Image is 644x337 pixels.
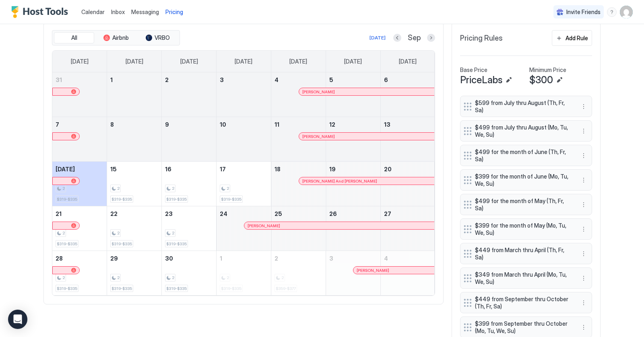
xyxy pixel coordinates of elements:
[393,34,401,42] button: Previous month
[326,72,380,87] a: September 5, 2025
[107,162,161,177] a: September 15, 2025
[107,117,162,162] td: September 8, 2025
[579,151,588,160] button: More options
[220,255,222,262] span: 1
[56,166,75,173] span: [DATE]
[381,117,435,132] a: September 13, 2025
[579,200,588,210] div: menu
[391,51,425,72] a: Saturday
[475,271,571,285] span: $349 from March thru April (Mo, Tu, We, Su)
[384,121,390,128] span: 13
[384,76,388,83] span: 6
[271,162,326,177] a: September 18, 2025
[579,151,588,160] div: menu
[131,8,159,16] a: Messaging
[326,162,380,177] a: September 19, 2025
[271,251,326,296] td: October 2, 2025
[381,72,435,87] a: September 6, 2025
[220,166,226,173] span: 17
[172,186,174,191] span: 2
[357,268,389,273] span: [PERSON_NAME]
[217,206,271,221] a: September 24, 2025
[460,66,487,74] span: Base Price
[107,206,162,251] td: September 22, 2025
[118,51,151,72] a: Monday
[166,197,187,202] span: $319-$335
[271,162,326,206] td: September 18, 2025
[271,117,326,162] td: September 11, 2025
[107,162,162,206] td: September 15, 2025
[110,210,118,217] span: 22
[112,34,129,41] span: Airbnb
[275,166,281,173] span: 18
[52,206,107,251] td: September 21, 2025
[275,210,282,217] span: 25
[162,162,217,206] td: September 16, 2025
[579,175,588,185] button: More options
[166,241,187,247] span: $319-$335
[57,197,77,202] span: $319-$335
[326,206,380,221] a: September 26, 2025
[110,255,118,262] span: 29
[107,251,162,296] td: September 29, 2025
[380,72,435,117] td: September 6, 2025
[504,75,514,85] button: Edit
[275,76,279,83] span: 4
[162,162,216,177] a: September 16, 2025
[381,251,435,266] a: October 4, 2025
[155,34,170,41] span: VRBO
[165,8,183,16] span: Pricing
[111,197,132,202] span: $319-$335
[329,121,335,128] span: 12
[162,72,216,87] a: September 2, 2025
[227,51,260,72] a: Wednesday
[71,34,77,41] span: All
[579,323,588,332] button: More options
[579,126,588,136] button: More options
[62,275,65,280] span: 2
[579,224,588,234] button: More options
[475,173,571,187] span: $399 for the month of June (Mo, Tu, We, Su)
[110,121,114,128] span: 8
[117,230,120,236] span: 2
[326,117,380,162] td: September 12, 2025
[52,251,107,266] a: September 28, 2025
[8,310,27,329] div: Open Intercom Messenger
[329,255,333,262] span: 3
[162,206,216,221] a: September 23, 2025
[56,121,59,128] span: 7
[579,102,588,111] div: menu
[107,72,162,117] td: September 1, 2025
[579,273,588,283] button: More options
[117,275,120,280] span: 2
[235,58,252,65] span: [DATE]
[271,251,326,266] a: October 2, 2025
[579,323,588,332] div: menu
[107,251,161,266] a: September 29, 2025
[579,200,588,210] button: More options
[111,8,125,15] span: Inbox
[380,162,435,206] td: September 20, 2025
[52,72,107,87] a: August 31, 2025
[275,255,278,262] span: 2
[56,76,62,83] span: 31
[52,117,107,132] a: September 7, 2025
[381,162,435,177] a: September 20, 2025
[475,99,571,113] span: $599 from July thru August (Th, Fr, Sa)
[52,251,107,296] td: September 28, 2025
[217,162,271,177] a: September 17, 2025
[54,32,94,43] button: All
[475,320,571,334] span: $399 from September thru October (Mo, Tu, We, Su)
[165,255,173,262] span: 30
[110,76,113,83] span: 1
[217,162,271,206] td: September 17, 2025
[220,76,224,83] span: 3
[579,175,588,185] div: menu
[162,117,216,132] a: September 9, 2025
[165,76,169,83] span: 2
[579,273,588,283] div: menu
[62,230,65,236] span: 2
[56,255,63,262] span: 28
[217,206,271,251] td: September 24, 2025
[111,241,132,247] span: $319-$335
